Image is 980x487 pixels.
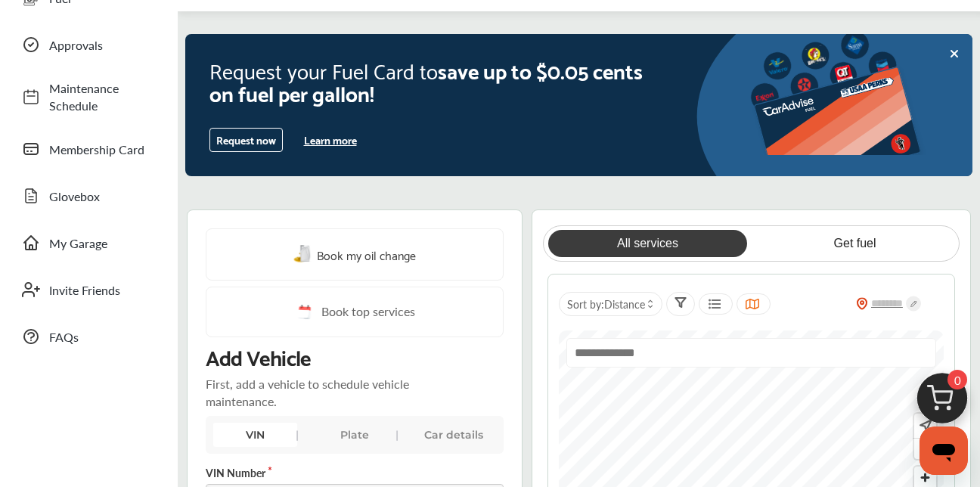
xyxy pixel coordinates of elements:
span: 0 [947,370,967,389]
a: Get fuel [755,230,954,257]
img: cart_icon.3d0951e8.svg [906,366,978,439]
a: Glovebox [14,176,163,216]
div: VIN [213,423,297,447]
p: First, add a vehicle to schedule vehicle maintenance. [206,375,414,410]
a: Invite Friends [14,270,163,309]
a: FAQs [14,317,163,356]
button: Request now [209,128,283,152]
span: Distance [604,296,645,312]
a: Book top services [206,287,504,337]
img: oil-change.e5047c97.svg [293,245,313,264]
img: cal_icon.0803b883.svg [294,302,314,321]
label: VIN Number [206,465,504,480]
p: Add Vehicle [206,343,311,369]
span: Approvals [49,36,155,54]
a: Membership Card [14,129,163,169]
span: Book top services [321,302,415,321]
iframe: Button to launch messaging window [920,427,968,475]
span: Membership Card [49,141,155,158]
a: Approvals [14,25,163,64]
span: save up to $0.05 cents on fuel per gallon! [209,51,643,110]
span: FAQs [49,328,155,346]
span: Book my oil change [317,244,416,265]
div: Plate [312,423,396,447]
a: All services [548,230,747,257]
span: Glovebox [49,188,155,205]
span: Request your Fuel Card to [209,51,438,88]
a: My Garage [14,223,163,262]
span: Sort by : [567,296,645,312]
span: Maintenance Schedule [49,79,155,114]
button: Learn more [298,129,363,151]
a: Book my oil change [293,244,416,265]
div: Car details [412,423,496,447]
span: My Garage [49,234,155,252]
img: location_vector_orange.38f05af8.svg [856,297,868,310]
span: Invite Friends [49,281,155,299]
a: Maintenance Schedule [14,72,163,122]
